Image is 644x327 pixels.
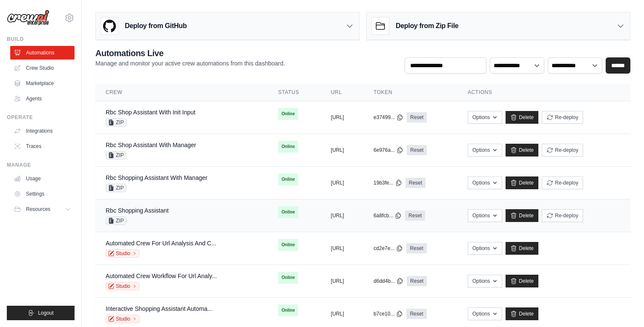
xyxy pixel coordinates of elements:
[278,272,298,284] span: Online
[468,144,502,156] button: Options
[542,144,583,156] button: Re-deploy
[278,206,298,218] span: Online
[10,172,75,185] a: Usage
[7,10,49,26] img: Logo
[10,92,75,105] a: Agents
[468,275,502,287] button: Options
[407,112,427,122] a: Reset
[363,84,457,101] th: Token
[374,179,402,186] button: 19b3fe...
[106,249,140,258] a: Studio
[278,304,298,316] span: Online
[38,310,54,316] span: Logout
[506,209,538,222] a: Delete
[10,139,75,153] a: Traces
[278,108,298,120] span: Online
[7,36,75,43] div: Build
[405,210,425,221] a: Reset
[542,176,583,189] button: Re-deploy
[10,202,75,216] button: Resources
[10,46,75,60] a: Automations
[542,111,583,124] button: Re-deploy
[106,207,169,214] a: Rbc Shopping Assistant
[125,21,187,31] h3: Deploy from GitHub
[106,174,207,181] a: Rbc Shopping Assistant With Manager
[10,187,75,201] a: Settings
[268,84,321,101] th: Status
[106,216,126,225] span: ZIP
[542,209,583,222] button: Re-deploy
[278,239,298,251] span: Online
[374,278,403,284] button: d6dd4b...
[407,276,427,286] a: Reset
[10,77,75,90] a: Marketplace
[506,242,538,255] a: Delete
[26,206,50,213] span: Resources
[95,47,285,59] h2: Automations Live
[407,145,427,155] a: Reset
[106,151,126,159] span: ZIP
[406,243,426,253] a: Reset
[106,240,216,247] a: Automated Crew For Url Analysis And C...
[106,273,217,279] a: Automated Crew Workflow For Url Analy...
[106,305,213,312] a: Interactive Shopping Assistant Automa...
[506,275,538,287] a: Delete
[278,173,298,185] span: Online
[106,142,196,148] a: Rbc Shop Assistant With Manager
[506,176,538,189] a: Delete
[106,282,140,290] a: Studio
[321,84,363,101] th: URL
[468,209,502,222] button: Options
[106,118,126,127] span: ZIP
[468,111,502,124] button: Options
[7,162,75,168] div: Manage
[374,147,403,154] button: 6e976a...
[406,309,426,319] a: Reset
[506,144,538,156] a: Delete
[278,141,298,153] span: Online
[95,59,285,68] p: Manage and monitor your active crew automations from this dashboard.
[468,176,502,189] button: Options
[468,242,502,255] button: Options
[457,84,630,101] th: Actions
[10,124,75,138] a: Integrations
[7,306,75,320] button: Logout
[374,114,403,121] button: e37499...
[396,21,458,31] h3: Deploy from Zip File
[374,310,403,317] button: b7ce10...
[7,114,75,121] div: Operate
[101,17,118,34] img: GitHub Logo
[506,307,538,320] a: Delete
[374,245,403,252] button: cd2e7e...
[106,184,126,192] span: ZIP
[106,109,195,116] a: Rbc Shop Assistant With Init Input
[374,212,402,219] button: 6a8fcb...
[405,178,425,188] a: Reset
[468,307,502,320] button: Options
[106,315,140,323] a: Studio
[506,111,538,124] a: Delete
[95,84,268,101] th: Crew
[10,61,75,75] a: Crew Studio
